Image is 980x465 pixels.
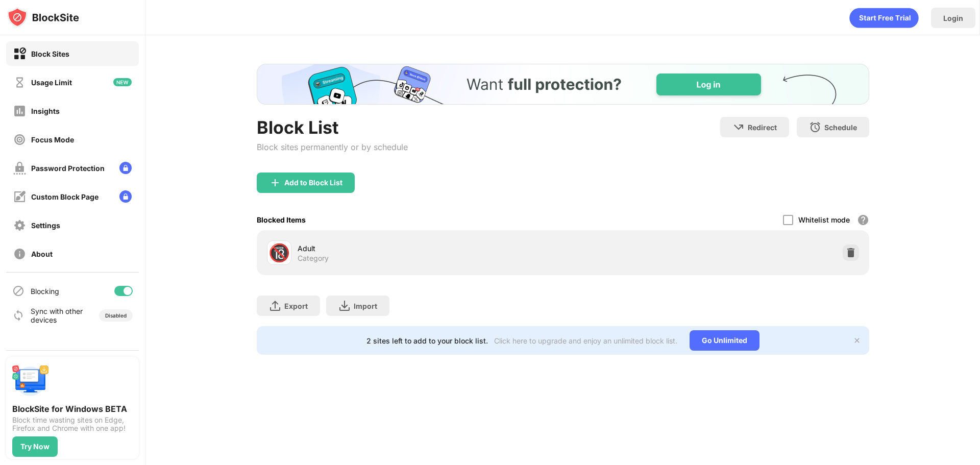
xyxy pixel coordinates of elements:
div: Export [284,302,308,310]
div: Password Protection [31,164,105,173]
div: animation [849,8,919,28]
img: x-button.svg [853,336,861,345]
img: lock-menu.svg [119,190,132,203]
img: time-usage-off.svg [13,76,26,89]
div: Blocking [31,287,59,296]
div: 2 sites left to add to your block list. [366,336,488,345]
iframe: Banner [257,64,869,105]
div: Add to Block List [284,179,342,187]
div: Focus Mode [31,135,74,144]
div: Login [943,14,963,22]
div: Adult [298,243,563,254]
img: about-off.svg [13,248,26,260]
div: Disabled [105,312,127,319]
div: Whitelist mode [798,215,850,224]
div: Sync with other devices [31,307,83,324]
img: block-on.svg [13,47,26,60]
div: 🔞 [268,242,290,263]
div: Block Sites [31,50,69,58]
img: settings-off.svg [13,219,26,232]
div: Schedule [824,123,857,132]
div: Category [298,254,329,263]
div: Try Now [20,443,50,451]
div: Go Unlimited [690,330,759,351]
div: Click here to upgrade and enjoy an unlimited block list. [494,336,677,345]
div: Settings [31,221,60,230]
img: customize-block-page-off.svg [13,190,26,203]
div: Insights [31,107,60,115]
img: new-icon.svg [113,78,132,86]
div: Usage Limit [31,78,72,87]
div: Blocked Items [257,215,306,224]
div: Redirect [748,123,777,132]
img: insights-off.svg [13,105,26,117]
img: sync-icon.svg [12,309,24,322]
div: Block List [257,117,408,138]
div: Import [354,302,377,310]
img: lock-menu.svg [119,162,132,174]
div: BlockSite for Windows BETA [12,404,133,414]
img: password-protection-off.svg [13,162,26,175]
div: Custom Block Page [31,192,99,201]
div: Block time wasting sites on Edge, Firefox and Chrome with one app! [12,416,133,432]
img: blocking-icon.svg [12,285,24,297]
div: Block sites permanently or by schedule [257,142,408,152]
img: logo-blocksite.svg [7,7,79,28]
img: focus-off.svg [13,133,26,146]
div: About [31,250,53,258]
img: push-desktop.svg [12,363,49,400]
